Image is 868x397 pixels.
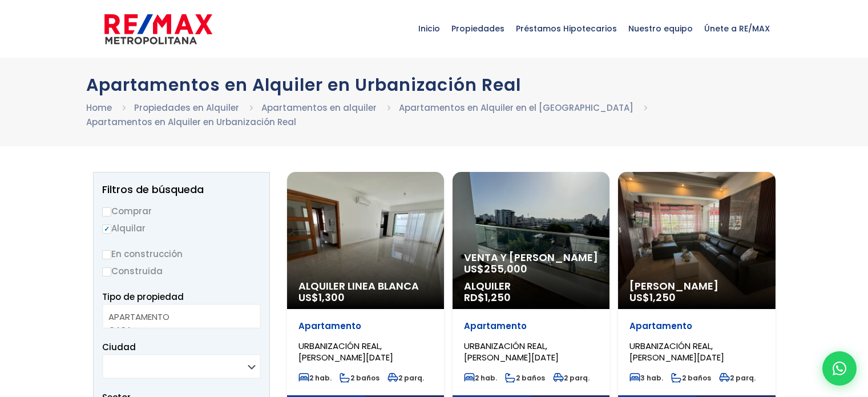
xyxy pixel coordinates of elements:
[108,310,246,323] option: APARTAMENTO
[86,116,296,128] a: Apartamentos en Alquiler en Urbanización Real
[629,280,764,292] span: [PERSON_NAME]
[134,102,239,114] a: Propiedades en Alquiler
[104,12,212,46] img: remax-metropolitana-logo
[340,373,380,383] span: 2 baños
[623,11,699,46] span: Nuestro equipo
[671,373,711,383] span: 2 baños
[464,290,511,304] span: RD$
[102,264,261,278] label: Construida
[86,75,782,95] h1: Apartamentos en Alquiler en Urbanización Real
[102,341,136,353] span: Ciudad
[629,373,663,383] span: 3 hab.
[464,373,497,383] span: 2 hab.
[86,102,112,114] a: Home
[553,373,590,383] span: 2 parq.
[464,280,598,292] span: Alquiler
[387,373,424,383] span: 2 parq.
[102,207,111,216] input: Comprar
[102,291,184,303] span: Tipo de propiedad
[102,247,261,261] label: En construcción
[464,262,527,276] span: US$
[318,290,345,304] span: 1,300
[484,262,527,276] span: 255,000
[298,340,393,363] span: URBANIZACIÓN REAL, [PERSON_NAME][DATE]
[298,320,433,332] p: Apartamento
[629,290,676,304] span: US$
[102,184,261,195] h2: Filtros de búsqueda
[102,267,111,276] input: Construida
[699,11,776,46] span: Únete a RE/MAX
[464,340,559,363] span: URBANIZACIÓN REAL, [PERSON_NAME][DATE]
[505,373,545,383] span: 2 baños
[102,221,261,235] label: Alquilar
[298,373,332,383] span: 2 hab.
[719,373,756,383] span: 2 parq.
[649,290,676,304] span: 1,250
[629,320,764,332] p: Apartamento
[298,290,345,304] span: US$
[485,290,511,304] span: 1,250
[102,250,111,259] input: En construcción
[261,102,377,114] a: Apartamentos en alquiler
[298,280,433,292] span: Alquiler Linea Blanca
[629,340,724,363] span: URBANIZACIÓN REAL, [PERSON_NAME][DATE]
[464,252,598,263] span: Venta y [PERSON_NAME]
[464,320,598,332] p: Apartamento
[102,224,111,234] input: Alquilar
[510,11,623,46] span: Préstamos Hipotecarios
[446,11,510,46] span: Propiedades
[108,323,246,336] option: CASA
[399,102,633,114] a: Apartamentos en Alquiler en el [GEOGRAPHIC_DATA]
[413,11,446,46] span: Inicio
[102,204,261,218] label: Comprar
